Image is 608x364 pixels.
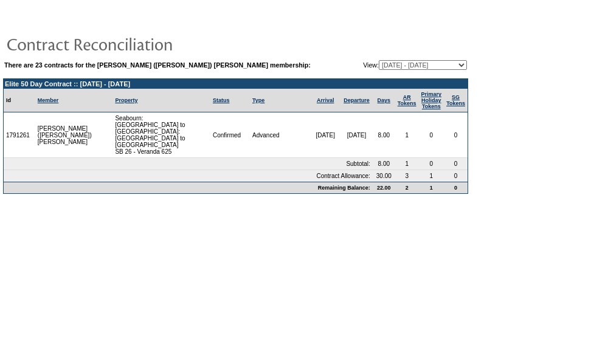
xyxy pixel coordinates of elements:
[350,60,467,70] td: View:
[398,94,416,106] a: ARTokens
[395,158,419,170] td: 1
[35,112,94,158] td: [PERSON_NAME] ([PERSON_NAME]) [PERSON_NAME]
[4,182,373,193] td: Remaining Balance:
[252,97,264,103] a: Type
[444,112,468,158] td: 0
[444,170,468,182] td: 0
[213,97,230,103] a: Status
[446,94,465,106] a: SGTokens
[344,97,370,103] a: Departure
[444,182,468,193] td: 0
[419,112,444,158] td: 0
[112,112,210,158] td: Seabourn: [GEOGRAPHIC_DATA] to [GEOGRAPHIC_DATA]: [GEOGRAPHIC_DATA] to [GEOGRAPHIC_DATA] SB 26 - ...
[395,182,419,193] td: 2
[340,112,373,158] td: [DATE]
[210,112,250,158] td: Confirmed
[6,32,249,56] img: pgTtlContractReconciliation.gif
[4,158,373,170] td: Subtotal:
[250,112,310,158] td: Advanced
[38,97,59,103] a: Member
[419,158,444,170] td: 0
[115,97,137,103] a: Property
[310,112,340,158] td: [DATE]
[373,170,395,182] td: 30.00
[4,112,35,158] td: 1791261
[4,79,468,89] td: Elite 50 Day Contract :: [DATE] - [DATE]
[373,182,395,193] td: 22.00
[373,158,395,170] td: 8.00
[395,170,419,182] td: 3
[419,182,444,193] td: 1
[4,61,311,69] b: There are 23 contracts for the [PERSON_NAME] ([PERSON_NAME]) [PERSON_NAME] membership:
[419,170,444,182] td: 1
[421,91,442,109] a: Primary HolidayTokens
[444,158,468,170] td: 0
[373,112,395,158] td: 8.00
[317,97,334,103] a: Arrival
[395,112,419,158] td: 1
[4,89,35,112] td: Id
[4,170,373,182] td: Contract Allowance:
[378,97,391,103] a: Days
